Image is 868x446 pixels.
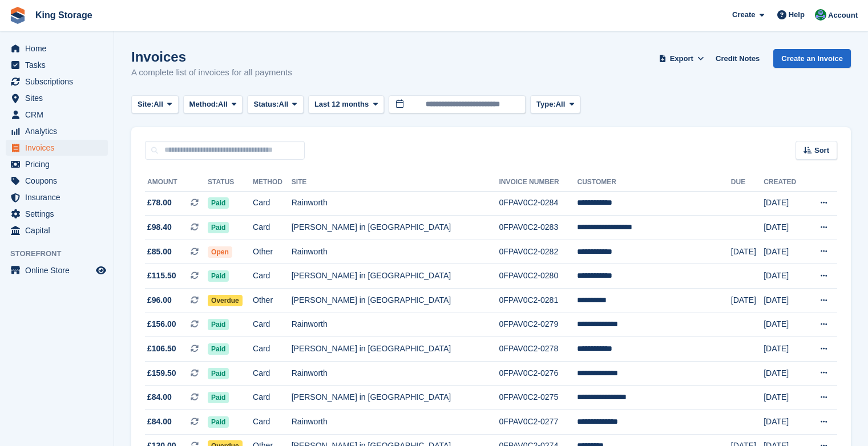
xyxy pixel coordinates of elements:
span: Create [732,9,755,21]
td: Card [253,386,292,410]
th: Due [731,173,764,192]
span: Paid [208,416,229,428]
span: Storefront [10,248,114,260]
span: £106.50 [147,343,176,355]
td: [DATE] [764,216,806,240]
button: Method: All [183,95,243,114]
img: John King [815,9,826,21]
td: 0FPAV0C2-0280 [499,264,577,289]
td: [PERSON_NAME] in [GEOGRAPHIC_DATA] [292,337,499,362]
span: All [218,99,228,110]
th: Status [208,173,253,192]
td: Rainworth [292,361,499,386]
span: £85.00 [147,246,172,258]
td: 0FPAV0C2-0276 [499,361,577,386]
span: Export [670,53,693,64]
a: menu [6,40,108,56]
span: All [556,99,566,110]
td: Card [253,264,292,289]
a: King Storage [31,6,97,25]
span: Analytics [25,123,94,139]
span: £96.00 [147,294,172,306]
a: Credit Notes [711,49,764,68]
button: Status: All [247,95,303,114]
a: Create an Invoice [773,49,851,68]
span: Paid [208,197,229,209]
td: Card [253,410,292,435]
span: Paid [208,392,229,403]
a: menu [6,189,108,205]
th: Site [292,173,499,192]
span: Status: [253,99,278,110]
button: Export [656,49,706,68]
span: Paid [208,343,229,355]
span: Pricing [25,156,94,172]
td: [PERSON_NAME] in [GEOGRAPHIC_DATA] [292,216,499,240]
span: £115.50 [147,270,176,282]
th: Amount [145,173,208,192]
td: [DATE] [731,240,764,264]
a: menu [6,90,108,106]
span: Home [25,40,94,56]
td: [DATE] [764,410,806,435]
span: Tasks [25,57,94,73]
span: £156.00 [147,318,176,330]
span: Insurance [25,189,94,205]
a: Preview store [94,263,108,277]
td: Card [253,361,292,386]
button: Last 12 months [308,95,384,114]
span: Settings [25,206,94,222]
td: [DATE] [731,289,764,313]
td: [DATE] [764,361,806,386]
td: Rainworth [292,191,499,216]
span: £84.00 [147,416,172,428]
td: Card [253,191,292,216]
a: menu [6,262,108,278]
span: Sites [25,90,94,106]
td: [DATE] [764,386,806,410]
span: Help [789,9,805,21]
span: Invoices [25,140,94,156]
td: [DATE] [764,313,806,337]
span: Overdue [208,295,243,306]
th: Customer [577,173,730,192]
span: £84.00 [147,391,172,403]
img: stora-icon-8386f47178a22dfd0bd8f6a31ec36ba5ce8667c1dd55bd0f319d3a0aa187defe.svg [9,7,26,24]
span: CRM [25,107,94,123]
span: £78.00 [147,197,172,209]
td: [PERSON_NAME] in [GEOGRAPHIC_DATA] [292,264,499,289]
td: [DATE] [764,337,806,362]
td: Rainworth [292,410,499,435]
button: Site: All [131,95,179,114]
span: £159.50 [147,367,176,379]
td: [PERSON_NAME] in [GEOGRAPHIC_DATA] [292,386,499,410]
span: Capital [25,222,94,238]
td: Rainworth [292,313,499,337]
span: Site: [138,99,154,110]
span: Sort [814,145,829,156]
td: 0FPAV0C2-0281 [499,289,577,313]
span: Open [208,246,232,258]
td: Card [253,216,292,240]
span: £98.40 [147,221,172,233]
span: All [154,99,163,110]
td: Card [253,313,292,337]
span: Online Store [25,262,94,278]
span: Last 12 months [314,99,369,110]
a: menu [6,206,108,222]
td: 0FPAV0C2-0282 [499,240,577,264]
td: [DATE] [764,289,806,313]
a: menu [6,74,108,90]
td: 0FPAV0C2-0277 [499,410,577,435]
td: 0FPAV0C2-0279 [499,313,577,337]
a: menu [6,173,108,189]
th: Invoice Number [499,173,577,192]
td: [DATE] [764,264,806,289]
td: 0FPAV0C2-0283 [499,216,577,240]
span: Paid [208,368,229,379]
span: Method: [189,99,219,110]
span: Paid [208,222,229,233]
td: 0FPAV0C2-0278 [499,337,577,362]
span: Type: [536,99,556,110]
td: [DATE] [764,240,806,264]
